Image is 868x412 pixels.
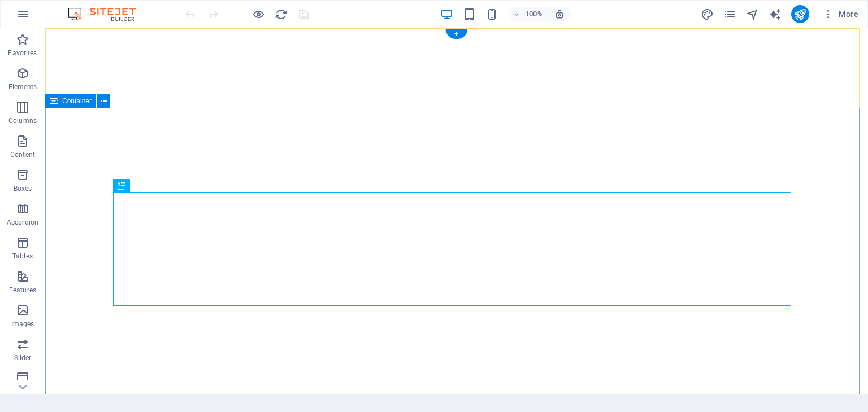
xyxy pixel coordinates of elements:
[11,319,34,328] p: Images
[62,98,92,104] span: Container
[554,9,565,19] i: On resize automatically adjust zoom level to fit chosen device.
[769,8,782,21] i: AI Writer
[508,7,548,21] button: 100%
[723,8,736,21] i: Pages (Ctrl+Alt+S)
[746,7,759,21] button: navigator
[8,82,37,91] p: Elements
[9,286,36,295] p: Features
[14,184,32,193] p: Boxes
[823,8,858,20] span: More
[701,8,714,21] i: Design (Ctrl+Alt+Y)
[746,8,759,21] i: Navigator
[818,5,863,23] button: More
[525,7,543,21] h6: 100%
[791,5,809,23] button: publish
[723,7,737,21] button: pages
[275,8,288,21] i: Reload page
[274,7,288,21] button: reload
[769,7,782,21] button: text_generator
[251,7,265,21] button: Click here to leave preview mode and continue editing
[7,218,38,227] p: Accordion
[793,8,806,21] i: Publish
[14,353,32,362] p: Slider
[65,7,150,21] img: Editor Logo
[8,49,37,58] p: Favorites
[445,29,467,39] div: +
[12,252,33,261] p: Tables
[10,150,35,159] p: Content
[8,116,37,125] p: Columns
[701,7,714,21] button: design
